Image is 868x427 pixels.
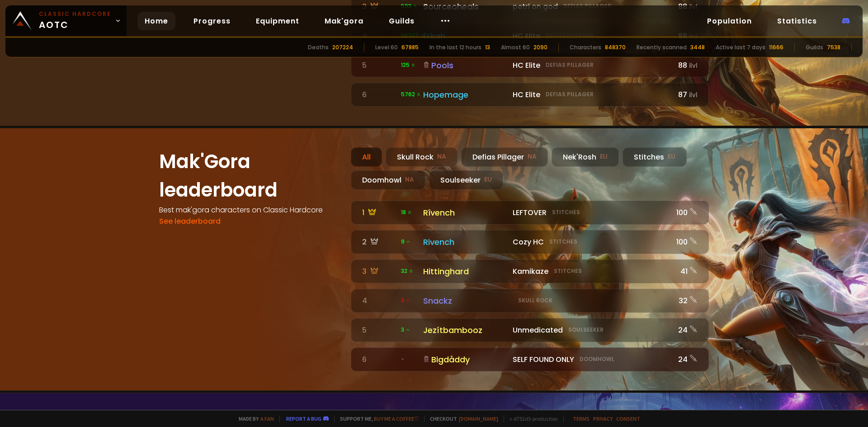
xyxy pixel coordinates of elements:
div: Stitches [623,147,687,167]
div: 3 [362,266,396,277]
div: HC Elite [513,60,669,71]
a: Report a bug [286,415,321,422]
span: v. d752d5 - production [504,415,558,422]
small: NA [528,152,537,161]
div: SELF FOUND ONLY [513,354,669,365]
small: ilvl [689,91,698,99]
div: Rivench [423,236,507,248]
div: 100 [674,207,698,218]
div: Unmedicated [513,324,669,336]
small: Stitches [549,238,577,246]
small: ilvl [689,61,698,70]
div: In the last 12 hours [429,43,481,52]
a: 5 3JezítbamboozUnmedicatedSoulseeker24 [351,318,709,342]
a: See leaderboard [159,216,221,226]
div: 11666 [769,43,783,52]
a: [DOMAIN_NAME] [459,415,498,422]
small: Defias Pillager [546,61,594,69]
span: 32 [401,267,414,275]
small: NA [405,175,414,184]
div: 207224 [332,43,353,52]
a: Guilds [382,12,422,30]
div: Almost 60 [501,43,530,52]
span: 3 [401,326,410,334]
div: All [351,147,382,167]
div: Sourceoheals [423,0,507,13]
div: Kamikaze [513,266,669,277]
div: Defias Pillager [461,147,548,167]
div: 24 [674,324,698,336]
span: Support me, [334,415,419,422]
span: 125 [401,61,416,69]
div: LEFTOVER [513,207,669,218]
small: NA [437,152,446,161]
a: Consent [616,415,640,422]
div: Guilds [806,43,823,52]
div: Level 60 [375,43,398,52]
div: Rîvench [423,206,507,219]
a: 6 -BigdåddySELF FOUND ONLYDoomhowl24 [351,347,709,371]
div: Active last 7 days [716,43,765,52]
span: 593 [401,2,418,10]
div: 5 [362,324,396,336]
small: EU [600,152,608,161]
div: Characters [570,43,601,52]
small: Soulseeker [568,326,604,334]
div: HC Elite [513,89,669,100]
div: Soulseeker [429,170,503,190]
div: 848370 [605,43,626,52]
a: Home [137,12,175,30]
div: Skull Rock [386,147,458,167]
a: 6 5762 Hopemage HC EliteDefias Pillager87ilvl [351,83,709,107]
a: Statistics [770,12,824,30]
span: 18 [401,208,412,216]
h4: Best mak'gora characters on Classic Hardcore [159,204,340,216]
small: Classic Hardcore [39,10,111,18]
div: 3 [362,1,396,12]
div: 2090 [533,43,547,52]
div: 67885 [401,43,419,52]
small: Skull Rock [518,296,552,305]
a: Progress [186,12,238,30]
a: Population [700,12,759,30]
div: 6 [362,89,396,100]
div: Recently scanned [637,43,687,52]
span: 3 [401,296,410,305]
span: AOTC [39,10,111,32]
a: Classic HardcoreAOTC [5,5,127,36]
small: EU [484,175,492,184]
div: Hopemage [423,89,507,101]
small: EU [668,152,675,161]
div: Deaths [308,43,329,52]
div: petri on god [513,1,669,12]
small: Doomhowl [580,355,614,363]
span: Checkout [424,415,498,422]
div: 6 [362,354,396,365]
a: 3 32 HittinghardKamikazeStitches41 [351,259,709,283]
div: Cozy HC [513,236,669,248]
div: 7538 [827,43,840,52]
span: 9 [401,238,411,246]
div: Snackz [423,295,507,307]
a: 4 3 SnackzSkull Rock32 [351,289,709,313]
div: 3448 [690,43,705,52]
span: 5762 [401,90,421,99]
div: 24 [674,354,698,365]
a: Equipment [249,12,307,30]
div: Hittinghard [423,265,507,277]
div: 13 [485,43,490,52]
span: Made by [233,415,274,422]
a: Mak'gora [317,12,371,30]
div: 100 [674,236,698,248]
div: 32 [674,295,698,306]
div: 2 [362,236,396,248]
div: 5 [362,60,396,71]
div: 4 [362,295,396,306]
small: Stitches [552,208,580,216]
a: 5 125 Pools HC EliteDefias Pillager88ilvl [351,53,709,77]
a: 1 18 RîvenchLEFTOVERStitches100 [351,201,709,225]
a: Privacy [593,415,613,422]
a: a fan [260,415,274,422]
div: Pools [423,59,507,71]
a: 2 9RivenchCozy HCStitches100 [351,230,709,254]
